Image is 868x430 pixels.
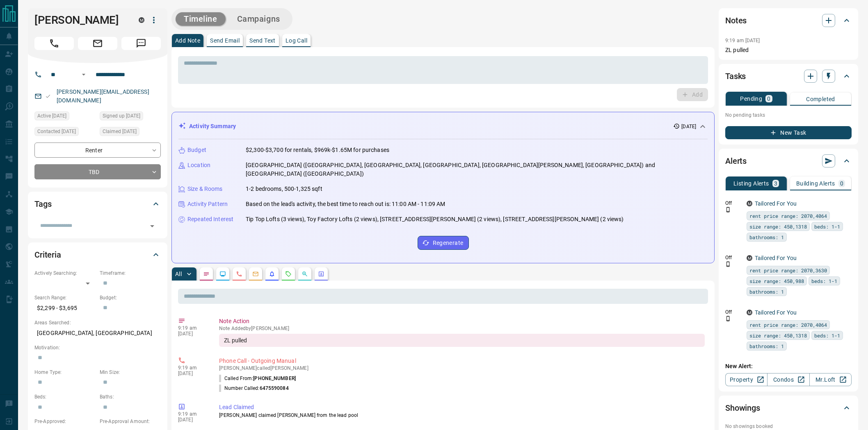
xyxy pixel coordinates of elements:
[725,261,731,267] svg: Push Notification Only
[252,271,259,277] svg: Emails
[34,197,51,210] h2: Tags
[733,181,769,186] p: Listing Alerts
[219,334,705,347] div: ZL pulled
[774,181,777,186] p: 3
[178,119,708,134] div: Activity Summary[DATE]
[740,96,762,102] p: Pending
[100,269,161,277] p: Timeframe:
[34,326,161,340] p: [GEOGRAPHIC_DATA], [GEOGRAPHIC_DATA]
[178,325,207,331] p: 9:19 am
[219,403,705,412] p: Lead Claimed
[34,37,74,50] span: Call
[725,154,747,167] h2: Alerts
[755,309,797,316] a: Tailored For You
[725,398,852,418] div: Showings
[725,46,852,54] p: ZL pulled
[100,127,161,138] div: Sat Oct 11 2025
[749,331,807,339] span: size range: 450,1318
[178,417,207,423] p: [DATE]
[229,12,288,26] button: Campaigns
[747,255,752,261] div: mrloft.ca
[796,181,835,186] p: Building Alerts
[100,111,161,123] div: Sun Sep 21 2025
[34,294,96,301] p: Search Range:
[103,112,140,120] span: Signed up [DATE]
[178,331,207,337] p: [DATE]
[146,220,158,232] button: Open
[681,123,696,130] p: [DATE]
[725,199,742,207] p: Off
[187,185,223,193] p: Size & Rooms
[100,418,161,425] p: Pre-Approval Amount:
[57,88,149,104] a: [PERSON_NAME][EMAIL_ADDRESS][DOMAIN_NAME]
[725,14,747,27] h2: Notes
[246,161,708,178] p: [GEOGRAPHIC_DATA] ([GEOGRAPHIC_DATA], [GEOGRAPHIC_DATA], [GEOGRAPHIC_DATA], [GEOGRAPHIC_DATA][PER...
[187,146,206,154] p: Budget
[219,317,705,326] p: Note Action
[246,146,389,154] p: $2,300-$3,700 for rentals, $969k-$1.65M for purchases
[175,38,200,43] p: Add Note
[210,38,240,43] p: Send Email
[286,38,307,43] p: Log Call
[34,269,96,277] p: Actively Searching:
[100,294,161,301] p: Budget:
[34,143,161,158] div: Renter
[45,93,51,99] svg: Email Valid
[34,301,96,315] p: $2,299 - $3,695
[725,316,731,321] svg: Push Notification Only
[246,215,624,224] p: Tip Top Lofts (3 views), Toy Factory Lofts (2 views), [STREET_ADDRESS][PERSON_NAME] (2 views), [S...
[809,373,852,386] a: Mr.Loft
[269,271,275,277] svg: Listing Alerts
[219,357,705,365] p: Phone Call - Outgoing Manual
[246,185,322,193] p: 1-2 bedrooms, 500-1,325 sqft
[78,37,117,50] span: Email
[34,344,161,351] p: Motivation:
[219,271,226,277] svg: Lead Browsing Activity
[285,271,292,277] svg: Requests
[749,277,804,285] span: size range: 450,988
[767,373,809,386] a: Condos
[34,245,161,265] div: Criteria
[219,375,296,382] p: Called From:
[811,277,837,285] span: beds: 1-1
[236,271,242,277] svg: Calls
[219,326,705,331] p: Note Added by [PERSON_NAME]
[725,38,760,43] p: 9:19 am [DATE]
[725,11,852,30] div: Notes
[34,248,61,261] h2: Criteria
[253,376,296,381] span: [PHONE_NUMBER]
[121,37,161,50] span: Message
[725,308,742,316] p: Off
[34,127,96,138] div: Sat Oct 11 2025
[219,385,289,392] p: Number Called:
[34,369,96,376] p: Home Type:
[749,266,827,274] span: rent price range: 2070,3630
[749,342,784,350] span: bathrooms: 1
[187,200,228,208] p: Activity Pattern
[725,109,852,121] p: No pending tasks
[189,122,236,131] p: Activity Summary
[725,151,852,171] div: Alerts
[79,70,89,79] button: Open
[34,164,161,179] div: TBD
[806,96,835,102] p: Completed
[755,255,797,261] a: Tailored For You
[100,393,161,401] p: Baths:
[840,181,843,186] p: 0
[34,418,96,425] p: Pre-Approved:
[175,271,182,277] p: All
[725,254,742,261] p: Off
[418,236,469,250] button: Regenerate
[37,112,66,120] span: Active [DATE]
[755,200,797,207] a: Tailored For You
[246,200,445,208] p: Based on the lead's activity, the best time to reach out is: 11:00 AM - 11:09 AM
[139,17,144,23] div: mrloft.ca
[725,373,767,386] a: Property
[260,385,289,391] span: 6475590084
[302,271,308,277] svg: Opportunities
[178,411,207,417] p: 9:19 am
[34,194,161,214] div: Tags
[103,127,137,136] span: Claimed [DATE]
[814,331,840,339] span: beds: 1-1
[34,111,96,123] div: Sun Sep 21 2025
